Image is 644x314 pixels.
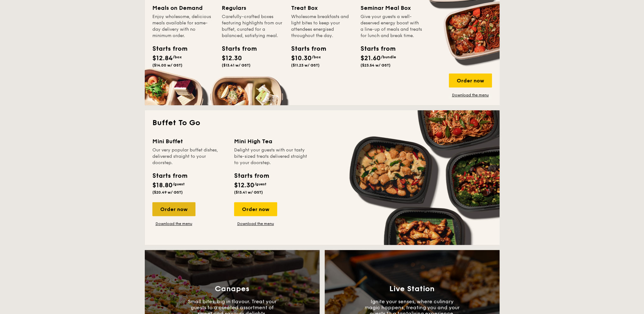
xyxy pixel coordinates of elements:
[152,190,183,195] span: ($20.49 w/ GST)
[215,285,249,293] h3: Canapes
[152,202,195,216] div: Order now
[222,63,251,67] span: ($13.41 w/ GST)
[360,3,422,12] div: Seminar Meal Box
[234,182,254,189] span: $12.30
[173,55,182,59] span: /box
[291,14,353,39] div: Wholesome breakfasts and light bites to keep your attendees energised throughout the day.
[291,3,353,12] div: Treat Box
[152,118,492,128] h2: Buffet To Go
[152,171,187,181] div: Starts from
[234,202,277,216] div: Order now
[222,3,284,12] div: Regulars
[152,147,226,166] div: Our very popular buffet dishes, delivered straight to your doorstep.
[152,221,195,226] a: Download the menu
[449,93,492,98] a: Download the menu
[291,54,312,62] span: $10.30
[360,54,381,62] span: $21.60
[291,63,320,67] span: ($11.23 w/ GST)
[234,221,277,226] a: Download the menu
[152,182,173,189] span: $18.80
[152,44,181,54] div: Starts from
[222,44,250,54] div: Starts from
[234,171,269,181] div: Starts from
[291,44,320,54] div: Starts from
[234,147,308,166] div: Delight your guests with our tasty bite-sized treats delivered straight to your doorstep.
[152,54,173,62] span: $12.84
[360,14,422,39] div: Give your guests a well-deserved energy boost with a line-up of meals and treats for lunch and br...
[222,14,284,39] div: Carefully-crafted boxes featuring highlights from our buffet, curated for a balanced, satisfying ...
[449,74,492,87] div: Order now
[389,285,435,293] h3: Live Station
[222,54,242,62] span: $12.30
[173,182,185,186] span: /guest
[381,55,396,59] span: /bundle
[152,63,182,67] span: ($14.00 w/ GST)
[152,137,226,146] div: Mini Buffet
[234,137,308,146] div: Mini High Tea
[312,55,321,59] span: /box
[152,3,214,12] div: Meals on Demand
[254,182,266,186] span: /guest
[360,63,391,67] span: ($23.54 w/ GST)
[234,190,263,195] span: ($13.41 w/ GST)
[360,44,389,54] div: Starts from
[152,14,214,39] div: Enjoy wholesome, delicious meals available for same-day delivery with no minimum order.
